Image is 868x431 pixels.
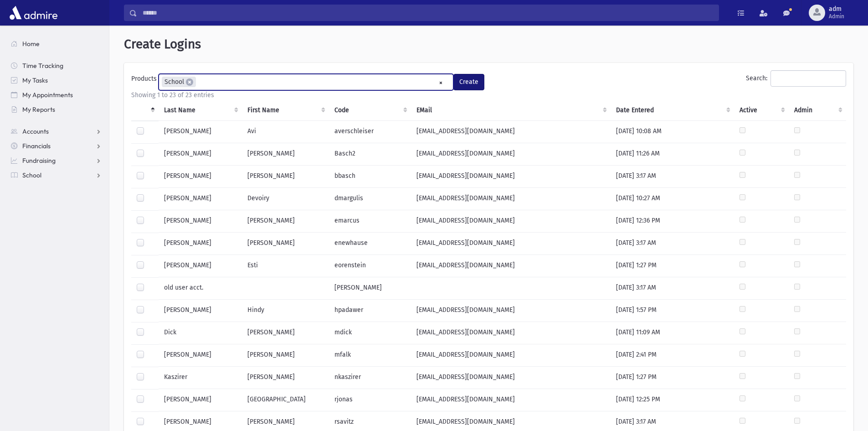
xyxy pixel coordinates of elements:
a: Financials [4,139,109,153]
a: Time Tracking [4,58,109,73]
input: Search: [770,70,846,87]
td: [EMAIL_ADDRESS][DOMAIN_NAME] [411,143,611,166]
td: [EMAIL_ADDRESS][DOMAIN_NAME] [411,300,611,322]
th: : activate to sort column descending [131,100,159,121]
td: [PERSON_NAME] [242,322,329,344]
td: Avi [242,120,329,143]
td: [EMAIL_ADDRESS][DOMAIN_NAME] [411,344,611,367]
td: enewhause [329,233,411,255]
span: Remove all items [439,78,443,88]
a: My Reports [4,102,109,117]
th: First Name : activate to sort column ascending [242,100,329,121]
td: [PERSON_NAME] [159,210,241,233]
td: mdick [329,322,411,344]
td: rjonas [329,389,411,411]
button: Create [453,74,484,90]
a: Accounts [4,124,109,139]
td: [EMAIL_ADDRESS][DOMAIN_NAME] [411,367,611,389]
td: [EMAIL_ADDRESS][DOMAIN_NAME] [411,210,611,233]
td: [PERSON_NAME] [159,344,241,367]
td: mfalk [329,344,411,367]
th: Date Entered : activate to sort column ascending [611,100,734,121]
td: [PERSON_NAME] [159,188,241,210]
li: School [162,77,196,87]
td: [DATE] 2:41 PM [611,344,734,367]
span: Admin [829,13,844,20]
td: [DATE] 12:25 PM [611,389,734,411]
td: [EMAIL_ADDRESS][DOMAIN_NAME] [411,120,611,143]
td: [DATE] 3:17 AM [611,277,734,300]
td: [PERSON_NAME] [159,389,241,411]
th: Code : activate to sort column ascending [329,100,411,121]
td: [PERSON_NAME] [242,344,329,367]
td: [DATE] 3:17 AM [611,166,734,188]
input: Search [137,5,719,21]
td: Hindy [242,300,329,322]
span: adm [829,5,844,13]
th: Active : activate to sort column ascending [734,100,789,121]
td: [PERSON_NAME] [159,143,241,166]
td: [EMAIL_ADDRESS][DOMAIN_NAME] [411,188,611,210]
td: bbasch [329,166,411,188]
td: [PERSON_NAME] [242,233,329,255]
a: Fundraising [4,153,109,168]
div: Showing 1 to 23 of 23 entries [131,90,846,100]
td: emarcus [329,210,411,233]
td: dmargulis [329,188,411,210]
td: [EMAIL_ADDRESS][DOMAIN_NAME] [411,389,611,411]
label: Products [131,74,159,87]
a: School [4,168,109,182]
td: Devoiry [242,188,329,210]
td: [PERSON_NAME] [329,277,411,300]
td: Dick [159,322,241,344]
td: Basch2 [329,143,411,166]
img: AdmirePro [7,4,60,22]
td: [PERSON_NAME] [159,166,241,188]
td: [PERSON_NAME] [242,210,329,233]
td: [PERSON_NAME] [159,120,241,143]
td: [DATE] 10:27 AM [611,188,734,210]
td: [EMAIL_ADDRESS][DOMAIN_NAME] [411,166,611,188]
th: EMail : activate to sort column ascending [411,100,611,121]
td: [DATE] 1:27 PM [611,367,734,389]
h1: Create Logins [124,36,853,52]
span: Accounts [22,127,49,135]
th: Admin : activate to sort column ascending [789,100,846,121]
td: old user acct. [159,277,241,300]
span: × [186,78,193,86]
td: [PERSON_NAME] [159,233,241,255]
td: [DATE] 3:17 AM [611,233,734,255]
td: Esti [242,255,329,277]
a: My Tasks [4,73,109,88]
td: averschleiser [329,120,411,143]
td: [DATE] 1:27 PM [611,255,734,277]
td: [DATE] 12:36 PM [611,210,734,233]
td: [PERSON_NAME] [242,367,329,389]
td: [PERSON_NAME] [159,300,241,322]
td: [EMAIL_ADDRESS][DOMAIN_NAME] [411,322,611,344]
span: School [22,171,41,179]
span: My Appointments [22,91,73,99]
td: Kaszirer [159,367,241,389]
th: Last Name : activate to sort column ascending [159,100,241,121]
label: Search: [746,70,846,87]
td: eorenstein [329,255,411,277]
td: [EMAIL_ADDRESS][DOMAIN_NAME] [411,233,611,255]
td: [PERSON_NAME] [242,143,329,166]
td: [DATE] 11:26 AM [611,143,734,166]
span: My Tasks [22,76,48,84]
td: nkaszirer [329,367,411,389]
span: Fundraising [22,156,56,165]
td: [DATE] 11:09 AM [611,322,734,344]
span: Financials [22,142,51,150]
td: [GEOGRAPHIC_DATA] [242,389,329,411]
td: [DATE] 1:57 PM [611,300,734,322]
span: My Reports [22,105,55,114]
a: My Appointments [4,88,109,102]
td: [PERSON_NAME] [242,166,329,188]
td: [EMAIL_ADDRESS][DOMAIN_NAME] [411,255,611,277]
td: hpadawer [329,300,411,322]
td: [DATE] 10:08 AM [611,120,734,143]
td: [PERSON_NAME] [159,255,241,277]
span: Home [22,40,40,48]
